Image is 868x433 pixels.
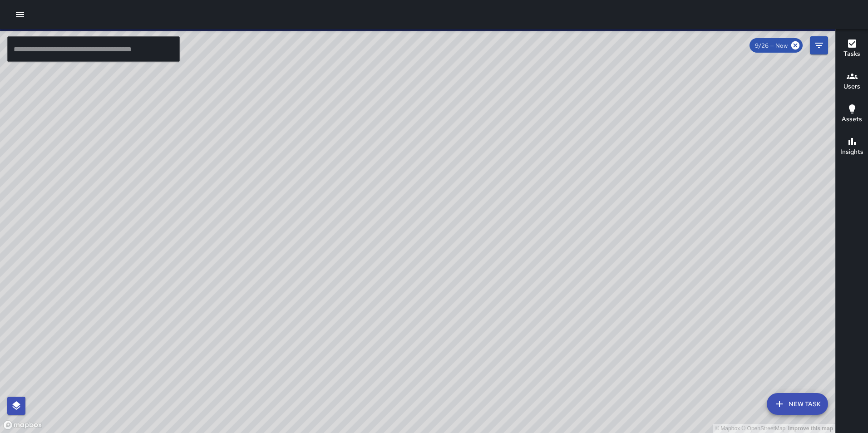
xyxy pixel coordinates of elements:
button: Assets [836,98,868,131]
button: Filters [810,36,828,54]
button: New Task [767,393,828,415]
button: Insights [836,131,868,163]
h6: Users [843,82,860,92]
button: Tasks [836,33,868,65]
h6: Tasks [843,49,860,59]
button: Users [836,65,868,98]
h6: Insights [840,147,863,157]
div: 9/26 — Now [750,38,803,53]
span: 9/26 — Now [750,42,793,49]
h6: Assets [842,114,862,124]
